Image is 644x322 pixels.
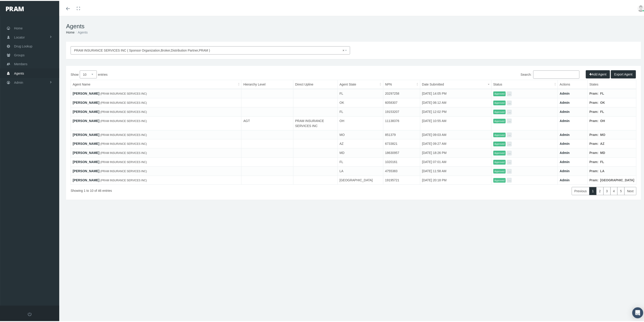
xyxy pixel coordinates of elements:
td: OK [338,97,383,106]
span: PRAM INSURANCE SERVICES INC ( Sponsor Organization,Broker,Distribution Partner,PRAM ) [71,45,350,54]
li: Agents [74,29,87,34]
a: Admin [560,177,570,181]
td: [DATE] 09:27 AM [420,138,491,148]
b: OH [600,118,605,122]
b: Pram: [590,91,599,94]
b: MD [600,150,605,154]
td: [DATE] 11:58 AM [420,166,491,175]
button: ... [507,159,512,164]
a: Admin [560,150,570,154]
th: Date Submitted: activate to sort column ascending [420,79,491,88]
a: [PERSON_NAME] [73,159,99,163]
th: Agent State: activate to sort column ascending [338,79,383,88]
a: Admin [560,132,570,136]
td: [DATE] 06:12 AM [420,97,491,106]
button: ... [507,168,512,173]
b: Pram: [590,132,599,136]
span: Approved [493,118,506,123]
a: Admin [560,168,570,172]
b: Pram: [590,177,599,181]
span: PRAM INSURANCE SERVICES INC ( Sponsor Organization,Broker,Distribution Partner,PRAM ) [74,47,344,52]
td: [DATE] 18:26 PM [420,148,491,157]
label: Search: [521,70,580,78]
a: Admin [560,100,570,104]
div: Open Intercom Messenger [632,306,643,317]
b: Pram: [590,141,599,145]
a: [PERSON_NAME] [73,150,99,154]
th: NPN: activate to sort column ascending [383,79,420,88]
a: [PERSON_NAME] [73,118,99,122]
span: Approved [493,159,506,164]
span: (PRAM INSURANCE SERVICES INC) [100,100,147,104]
td: [GEOGRAPHIC_DATA] [338,175,383,184]
button: ... [507,118,512,122]
a: 2 [596,186,604,194]
img: PRAM_20_x_78.png [6,6,24,10]
span: Admin [14,77,23,86]
a: Admin [560,141,570,145]
td: [DATE] 14:05 PM [420,88,491,97]
a: 4 [611,186,618,194]
b: AZ [600,141,605,145]
td: 4755383 [383,166,420,175]
td: 851379 [383,129,420,138]
span: (PRAM INSURANCE SERVICES INC) [100,119,147,122]
a: 3 [603,186,611,194]
td: [DATE] 09:03 AM [420,129,491,138]
button: Export Agent [611,69,636,78]
span: (PRAM INSURANCE SERVICES INC) [100,178,147,181]
a: Admin [560,159,570,163]
td: 1020161 [383,157,420,166]
span: Approved [493,100,506,104]
th: States [588,79,636,88]
td: OH [338,115,383,129]
b: FL [600,91,604,94]
span: Approved [493,91,506,95]
span: Home [14,23,23,32]
b: FL [600,159,604,163]
td: 19153207 [383,106,420,115]
a: Admin [560,91,570,94]
th: Actions [558,79,588,88]
button: ... [507,109,512,114]
td: [DATE] 12:02 PM [420,106,491,115]
td: AZ [338,138,383,148]
button: Add Agent [586,69,610,78]
label: Show entries [71,70,354,78]
td: 19195721 [383,175,420,184]
select: Showentries [80,70,97,78]
b: Pram: [590,118,599,122]
td: [DATE] 10:55 AM [420,115,491,129]
span: Approved [493,141,506,145]
span: Groups [14,50,25,59]
b: Pram: [590,100,599,104]
span: Approved [493,150,506,155]
a: [PERSON_NAME] [73,132,99,136]
a: Home [66,30,74,33]
span: (PRAM INSURANCE SERVICES INC) [100,151,147,154]
b: LA [600,168,605,172]
b: Pram: [590,159,599,163]
span: Approved [493,109,506,114]
span: Members [14,59,27,68]
button: ... [507,132,512,136]
button: ... [507,141,512,145]
td: MD [338,148,383,157]
a: Admin [560,118,570,122]
b: FL [600,109,604,113]
span: Approved [493,177,506,182]
button: ... [507,177,512,182]
b: OK [600,100,605,104]
span: Drug Lookup [14,41,32,50]
td: 6733821 [383,138,420,148]
td: 18630957 [383,148,420,157]
button: ... [507,100,512,104]
b: Pram: [590,109,599,113]
span: Approved [493,168,506,173]
td: 11138376 [383,115,420,129]
span: (PRAM INSURANCE SERVICES INC) [100,141,147,145]
td: PRAM INSURANCE SERVICES INC [293,115,338,129]
span: (PRAM INSURANCE SERVICES INC) [100,91,147,94]
span: Agents [14,68,24,77]
th: Hierarchy Level [241,79,293,88]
